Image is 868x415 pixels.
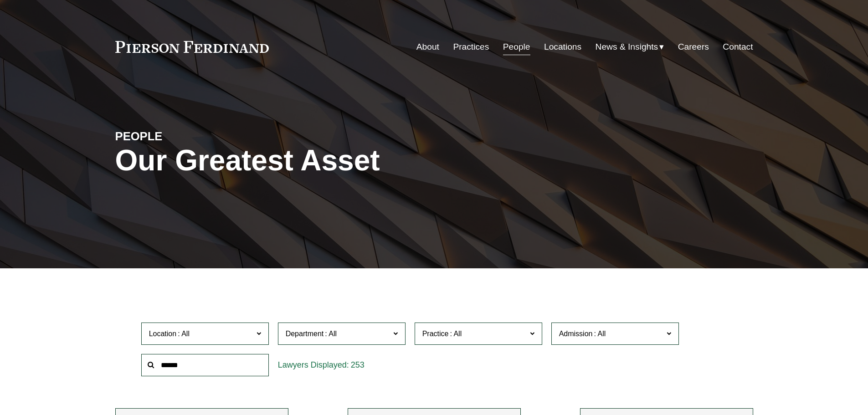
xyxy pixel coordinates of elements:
a: Careers [678,38,709,56]
h4: PEOPLE [115,129,275,143]
a: folder dropdown [596,38,664,56]
a: Locations [544,38,581,56]
h1: Our Greatest Asset [115,144,540,177]
a: About [416,38,439,56]
a: People [503,38,530,56]
span: Location [149,330,177,338]
span: 253 [351,360,365,369]
span: Practice [422,330,449,338]
span: News & Insights [596,39,658,55]
a: Contact [723,38,753,56]
a: Practices [453,38,489,56]
span: Department [286,330,324,338]
span: Admission [559,330,593,338]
